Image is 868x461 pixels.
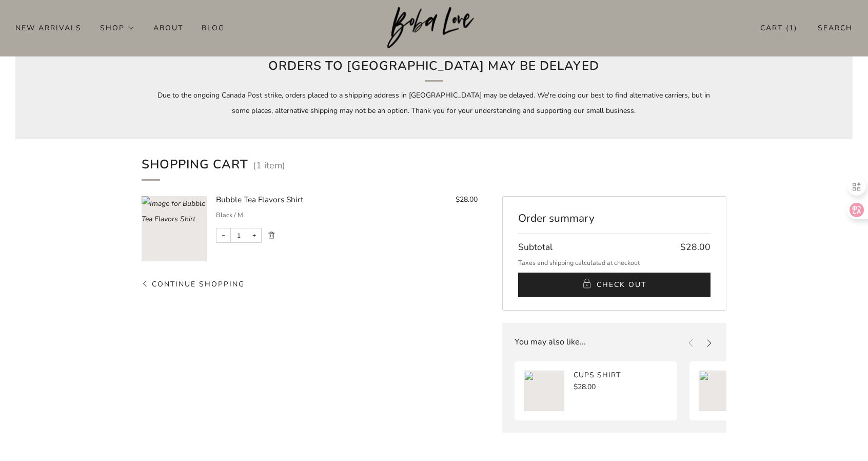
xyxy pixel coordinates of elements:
p: Due to the ongoing Canada Post strike, orders placed to a shipping address in [GEOGRAPHIC_DATA] m... [157,88,711,119]
h2: Orders to [GEOGRAPHIC_DATA] may be delayed [265,56,603,82]
p: You may also like... [515,335,683,349]
a: New Arrivals [15,20,82,36]
a: Continue shopping [142,277,245,432]
cart-quantity-info: ( ) [253,156,285,176]
button: Reduce item quantity by one [216,228,230,242]
button: Increase item quantity by one [247,228,261,242]
info-content: item [264,159,282,171]
button: Check Out [518,273,711,297]
cart-total: $28.00 [680,240,711,254]
span: Cart ( ) [760,20,797,36]
img: Boba Love [387,7,481,49]
a: About [153,20,183,36]
property-value: Black / M [216,210,243,219]
a: Blog [202,20,225,36]
div: Order summary [518,203,711,234]
items-count: 1 [789,23,794,33]
cart-item-title: Bubble Tea Flavors Shirt [216,194,303,205]
a: Shop [100,20,135,36]
span: Subtotal [518,240,553,254]
items-count: 1 [256,159,262,171]
span: Check Out [597,277,646,293]
h1: Shopping Cart [142,155,248,180]
a: Image for Bubble Tea Flavors Shirt Loading image: Image for Bubble Tea Flavors Shirt [142,196,207,261]
a: Bubble Tea Flavors Shirt [216,194,443,205]
money-amount: $28.00 [456,195,478,204]
p: Taxes and shipping calculated at checkout [518,258,711,268]
a: Search [818,20,853,36]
